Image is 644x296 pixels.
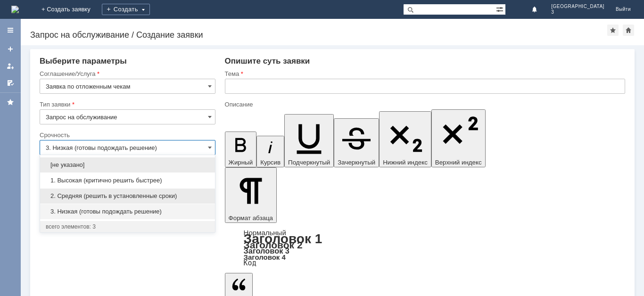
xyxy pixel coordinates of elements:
span: Подчеркнутый [288,159,330,166]
button: Подчеркнутый [284,114,334,167]
span: Нижний индекс [383,159,428,166]
img: logo [11,6,19,13]
span: 1. Высокая (критично решить быстрее) [46,177,209,184]
button: Жирный [225,132,257,167]
span: [не указано] [46,161,209,169]
button: Верхний индекс [431,109,486,167]
span: 3 [551,9,604,15]
a: Нормальный [244,229,286,237]
a: Мои заявки [3,58,18,74]
a: Заголовок 3 [244,247,289,255]
span: Жирный [229,159,253,166]
span: Расширенный поиск [496,4,505,13]
div: Добавить в избранное [607,25,619,36]
span: Опишите суть заявки [225,57,310,66]
div: всего элементов: 3 [46,223,209,230]
a: Заголовок 2 [244,239,303,250]
a: Заголовок 1 [244,231,322,246]
a: Создать заявку [3,41,18,57]
div: Срочность [40,132,214,138]
button: Нижний индекс [379,111,431,167]
div: Тип заявки [40,101,214,107]
button: Курсив [256,136,284,167]
a: Код [244,259,256,267]
span: Зачеркнутый [338,159,375,166]
span: 3. Низкая (готовы подождать решение) [46,208,209,215]
div: Соглашение/Услуга [40,71,214,77]
span: Формат абзаца [229,214,273,222]
a: Заголовок 4 [244,253,286,261]
div: Запрос на обслуживание / Создание заявки [30,30,607,40]
a: Мои согласования [3,75,18,90]
span: [GEOGRAPHIC_DATA] [551,4,604,9]
div: Описание [225,101,623,107]
span: Выберите параметры [40,57,127,66]
div: Создать [102,4,150,15]
span: Курсив [260,159,281,166]
div: Формат абзаца [225,230,625,266]
button: Зачеркнутый [334,118,379,167]
button: Формат абзаца [225,167,277,223]
a: Перейти на домашнюю страницу [11,6,19,13]
span: Верхний индекс [435,159,482,166]
span: 2. Средняя (решить в установленные сроки) [46,192,209,200]
div: Сделать домашней страницей [623,25,634,36]
div: Тема [225,71,623,77]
